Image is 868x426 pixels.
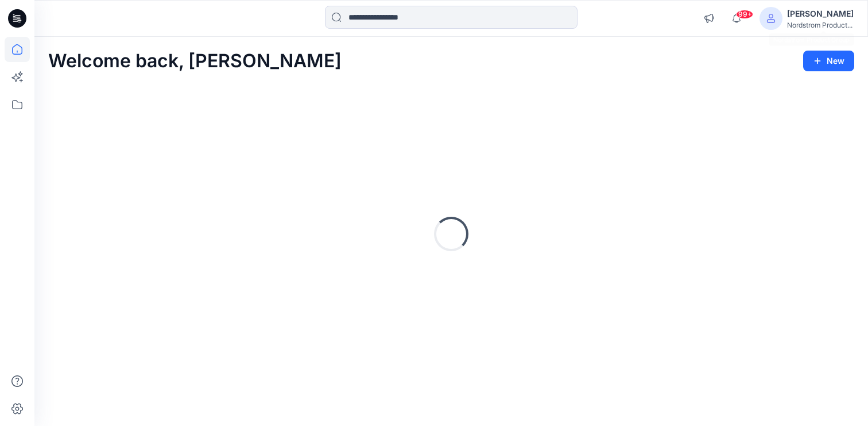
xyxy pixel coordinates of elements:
button: New [803,51,854,71]
div: Nordstrom Product... [787,21,854,29]
span: 99+ [736,10,753,19]
div: [PERSON_NAME] [787,7,854,21]
h2: Welcome back, [PERSON_NAME] [48,51,342,72]
svg: avatar [766,14,776,23]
